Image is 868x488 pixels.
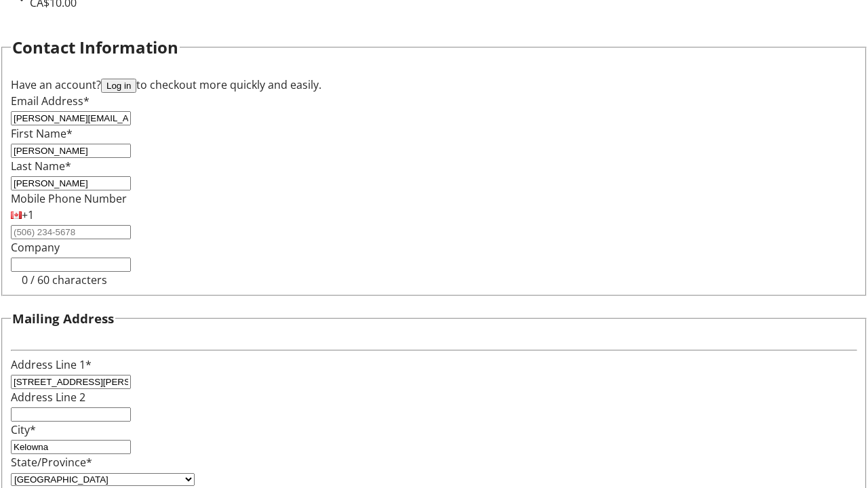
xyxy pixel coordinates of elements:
input: (506) 234-5678 [11,225,131,239]
label: Company [11,240,60,255]
label: Last Name* [11,159,71,174]
label: Address Line 2 [11,390,85,405]
label: State/Province* [11,455,92,470]
label: City* [11,422,36,437]
input: City [11,440,131,454]
h2: Contact Information [12,35,178,60]
label: Email Address* [11,94,90,108]
label: Mobile Phone Number [11,191,127,206]
h3: Mailing Address [12,309,114,328]
button: Log in [101,79,136,93]
div: Have an account? to checkout more quickly and easily. [11,77,857,93]
label: Address Line 1* [11,357,92,372]
input: Address [11,375,131,389]
label: First Name* [11,126,73,141]
tr-character-limit: 0 / 60 characters [22,272,107,287]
